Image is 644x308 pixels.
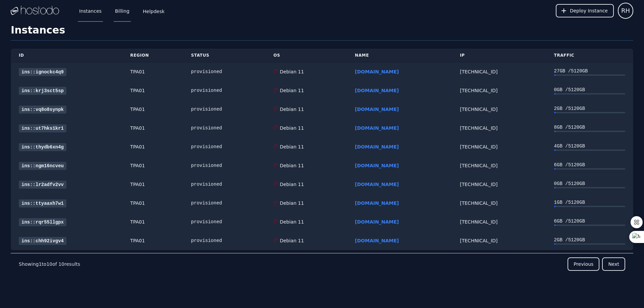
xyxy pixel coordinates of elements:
[546,49,633,62] th: Traffic
[460,68,538,75] div: [TECHNICAL_ID]
[355,125,399,131] a: [DOMAIN_NAME]
[618,3,633,19] button: User menu
[355,219,399,225] a: [DOMAIN_NAME]
[191,87,258,94] div: provisioned
[278,237,304,244] div: Debian 11
[278,200,304,206] div: Debian 11
[39,261,42,267] span: 1
[621,6,630,15] span: RH
[460,162,538,169] div: [TECHNICAL_ID]
[19,162,66,170] a: ins::ngm16ncveu
[19,218,66,226] a: ins::rqr55llgpx
[554,86,625,93] div: 0 GB / 5120 GB
[273,107,278,112] img: Debian 11
[460,106,538,113] div: [TECHNICAL_ID]
[191,200,258,206] div: provisioned
[554,143,625,149] div: 4 GB / 5120 GB
[554,180,625,187] div: 0 GB / 5120 GB
[19,106,66,114] a: ins::vq8o8synpk
[355,182,399,187] a: [DOMAIN_NAME]
[273,220,278,225] img: Debian 11
[191,106,258,113] div: provisioned
[355,107,399,112] a: [DOMAIN_NAME]
[11,24,633,41] h1: Instances
[278,219,304,225] div: Debian 11
[183,49,266,62] th: Status
[130,181,175,188] div: TPA01
[130,68,175,75] div: TPA01
[191,181,258,188] div: provisioned
[278,125,304,131] div: Debian 11
[273,201,278,206] img: Debian 11
[273,126,278,131] img: Debian 11
[191,68,258,75] div: provisioned
[278,68,304,75] div: Debian 11
[130,87,175,94] div: TPA01
[19,199,66,207] a: ins::ttyaaxh7w1
[278,162,304,169] div: Debian 11
[460,219,538,225] div: [TECHNICAL_ID]
[554,162,625,168] div: 6 GB / 5120 GB
[130,162,175,169] div: TPA01
[554,124,625,131] div: 8 GB / 5120 GB
[19,181,66,189] a: ins::lr2adfv2vv
[19,261,80,267] p: Showing to of results
[19,143,66,151] a: ins::thydb6xn4g
[122,49,183,62] th: Region
[355,163,399,168] a: [DOMAIN_NAME]
[19,237,66,245] a: ins::chh92ivgv4
[602,257,625,271] button: Next
[278,106,304,113] div: Debian 11
[355,200,399,206] a: [DOMAIN_NAME]
[355,69,399,74] a: [DOMAIN_NAME]
[273,238,278,243] img: Debian 11
[568,257,599,271] button: Previous
[19,87,66,95] a: ins::krj3sct5sp
[273,163,278,168] img: Debian 11
[554,237,625,243] div: 2 GB / 5120 GB
[130,219,175,225] div: TPA01
[460,181,538,188] div: [TECHNICAL_ID]
[46,261,52,267] span: 10
[191,143,258,150] div: provisioned
[554,199,625,206] div: 1 GB / 5120 GB
[452,49,546,62] th: IP
[278,181,304,188] div: Debian 11
[265,49,347,62] th: OS
[19,124,66,132] a: ins::ut7hks1kr1
[273,69,278,74] img: Debian 11
[460,200,538,206] div: [TECHNICAL_ID]
[130,125,175,131] div: TPA01
[273,88,278,93] img: Debian 11
[130,106,175,113] div: TPA01
[355,144,399,149] a: [DOMAIN_NAME]
[460,87,538,94] div: [TECHNICAL_ID]
[273,182,278,187] img: Debian 11
[347,49,452,62] th: Name
[554,68,625,74] div: 27 GB / 5120 GB
[11,6,59,16] img: Logo
[191,125,258,131] div: provisioned
[355,238,399,243] a: [DOMAIN_NAME]
[58,261,64,267] span: 10
[19,68,66,76] a: ins::ignockc4q9
[355,88,399,93] a: [DOMAIN_NAME]
[130,200,175,206] div: TPA01
[556,4,614,17] button: Deploy Instance
[130,143,175,150] div: TPA01
[273,144,278,149] img: Debian 11
[191,162,258,169] div: provisioned
[460,143,538,150] div: [TECHNICAL_ID]
[570,7,608,14] span: Deploy Instance
[130,237,175,244] div: TPA01
[191,219,258,225] div: provisioned
[554,218,625,225] div: 6 GB / 5120 GB
[278,87,304,94] div: Debian 11
[11,253,633,275] nav: Pagination
[191,237,258,244] div: provisioned
[11,49,122,62] th: ID
[460,237,538,244] div: [TECHNICAL_ID]
[278,143,304,150] div: Debian 11
[460,125,538,131] div: [TECHNICAL_ID]
[554,105,625,112] div: 2 GB / 5120 GB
